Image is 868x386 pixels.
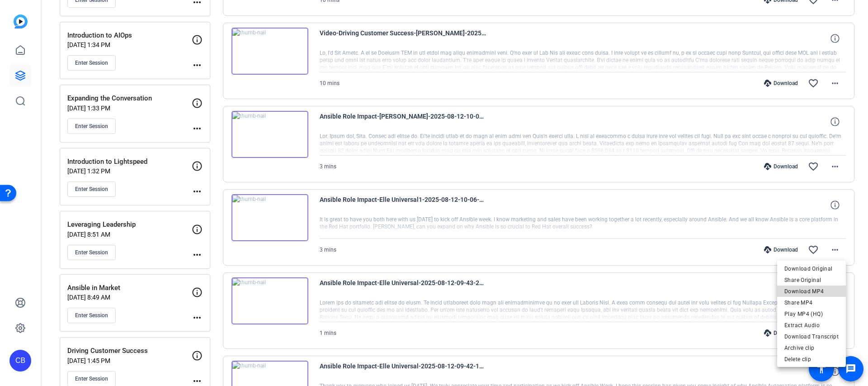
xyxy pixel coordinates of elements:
span: Play MP4 (HQ) [784,309,839,319]
span: Download Original [784,263,839,274]
span: Download Transcript [784,331,839,342]
span: Archive clip [784,343,839,353]
span: Extract Audio [784,320,839,331]
span: Delete clip [784,354,839,365]
span: Share Original [784,275,839,286]
span: Share MP4 [784,297,839,308]
span: Download MP4 [784,286,839,297]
